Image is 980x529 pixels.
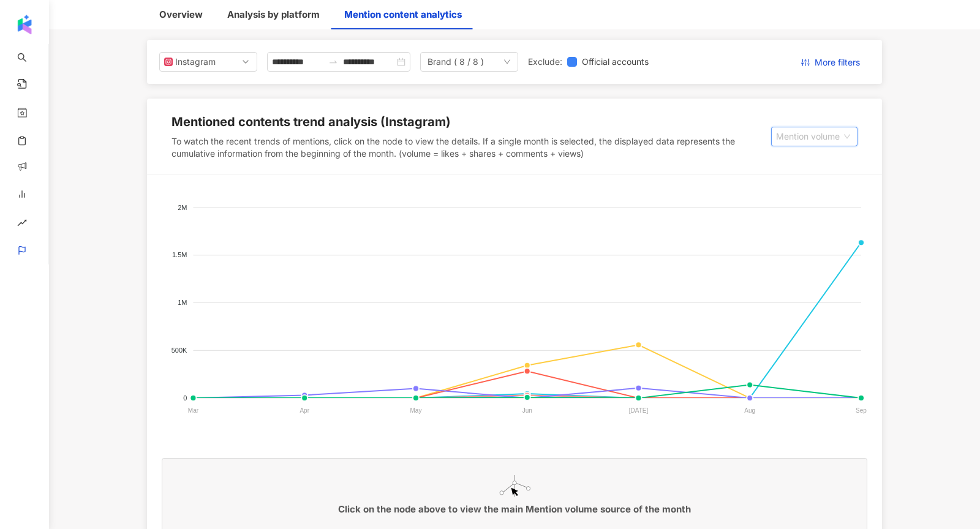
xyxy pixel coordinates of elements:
[791,52,870,72] button: More filters
[227,7,320,22] div: Analysis by platform
[15,15,34,34] img: logo icon
[528,55,562,69] label: Exclude :
[499,475,530,497] img: Empty Image
[815,53,860,72] span: More filters
[428,53,484,71] div: Brand ( 8 / 8 )
[178,204,187,211] tspan: 2M
[856,407,867,414] tspan: Sep
[188,407,199,414] tspan: Mar
[17,211,27,238] span: rise
[171,113,451,130] div: Mentioned contents trend analysis (Instagram)
[178,299,187,307] tspan: 1M
[183,394,187,402] tspan: 0
[338,503,691,515] div: Click on the node above to view the main Mention volume source of the month
[175,53,215,71] div: Instagram
[522,407,532,414] tspan: Jun
[744,407,755,414] tspan: Aug
[300,407,309,414] tspan: Apr
[159,7,203,22] div: Overview
[410,407,422,414] tspan: May
[503,58,511,66] span: down
[776,127,853,146] span: Mention volume
[328,57,338,67] span: to
[171,347,187,354] tspan: 500K
[17,44,61,73] a: search
[629,407,649,414] tspan: [DATE]
[172,252,187,259] tspan: 1.5M
[577,55,654,69] span: Official accounts
[171,135,771,159] div: To watch the recent trends of mentions, click on the node to view the details. If a single month ...
[344,7,462,22] div: Mention content analytics
[328,57,338,67] span: swap-right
